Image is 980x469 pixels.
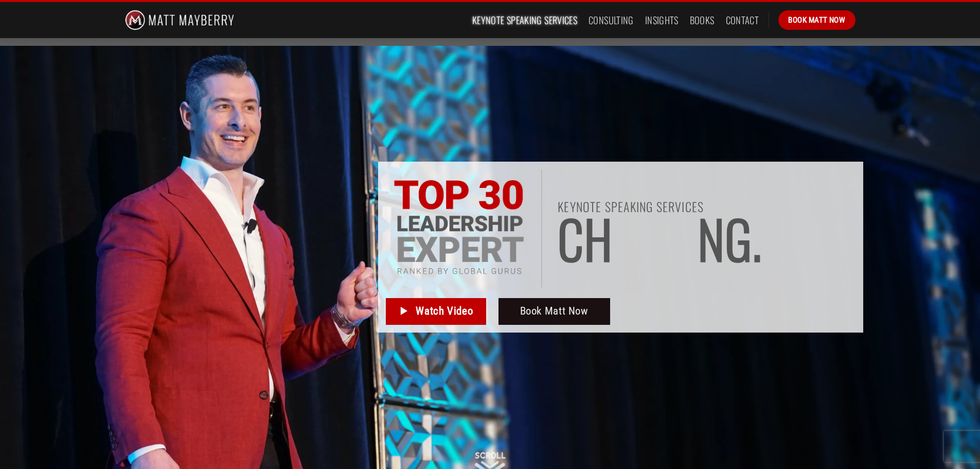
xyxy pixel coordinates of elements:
[726,11,759,29] a: Contact
[584,213,613,265] span: h
[125,2,235,38] img: Matt Mayberry
[690,11,715,29] a: Books
[558,213,584,265] span: C
[725,213,752,265] span: g
[589,11,634,29] a: Consulting
[778,10,855,30] a: Book Matt Now
[520,303,589,320] span: Book Matt Now
[698,213,725,265] span: n
[393,180,525,277] img: Top 30 Leadership Experts
[498,298,610,325] a: Book Matt Now
[645,11,679,29] a: Insights
[472,11,577,29] a: Keynote Speaking Services
[386,298,486,325] a: Watch Video
[788,14,845,26] span: Book Matt Now
[752,213,762,265] span: .
[416,303,473,320] span: Watch Video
